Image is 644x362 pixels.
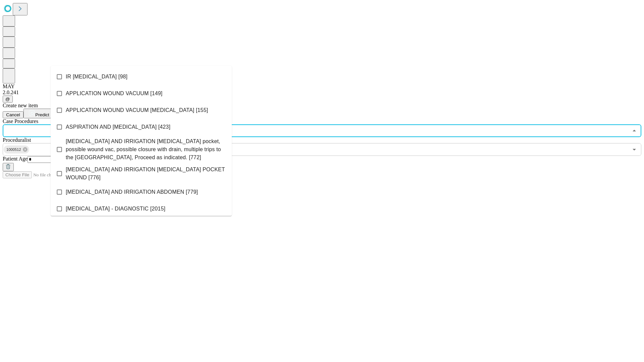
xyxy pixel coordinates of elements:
div: 1000512 [4,145,29,154]
button: Predict [23,109,54,118]
span: [MEDICAL_DATA] AND IRRIGATION [MEDICAL_DATA] pocket, possible wound vac, possible closure with dr... [66,137,226,162]
span: @ [5,97,10,102]
span: Proceduralist [3,137,31,143]
button: Open [630,145,639,154]
button: Close [630,126,639,135]
span: Create new item [3,103,38,108]
span: Predict [35,112,49,117]
span: Scheduled Procedure [3,118,38,124]
span: 1000512 [4,146,24,154]
span: Patient Age [3,156,28,162]
button: Cancel [3,111,23,118]
div: MAY [3,83,641,89]
span: [MEDICAL_DATA] AND IRRIGATION [MEDICAL_DATA] POCKET WOUND [776] [66,166,226,182]
span: IR [MEDICAL_DATA] [98] [66,73,127,81]
div: 2.0.241 [3,89,641,96]
span: ASPIRATION AND [MEDICAL_DATA] [423] [66,123,170,131]
span: Cancel [6,112,20,117]
span: APPLICATION WOUND VACUUM [MEDICAL_DATA] [155] [66,106,208,114]
span: [MEDICAL_DATA] AND IRRIGATION ABDOMEN [779] [66,188,198,196]
span: APPLICATION WOUND VACUUM [149] [66,89,162,98]
button: @ [3,96,13,103]
span: [MEDICAL_DATA] - DIAGNOSTIC [2015] [66,205,165,213]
